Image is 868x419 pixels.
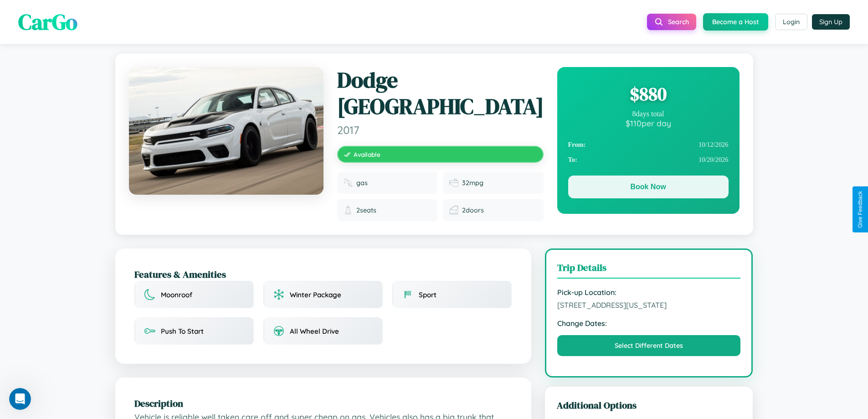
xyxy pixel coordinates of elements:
div: 10 / 20 / 2026 [568,152,729,167]
div: 8 days total [568,110,729,118]
strong: To: [568,156,577,164]
button: Search [647,14,696,30]
img: Dodge Monaco 2017 [129,67,324,195]
h2: Description [134,397,512,410]
h2: Features & Amenities [134,268,512,281]
button: Login [775,14,807,30]
h3: Trip Details [557,261,741,279]
iframe: Intercom live chat [9,388,31,410]
h3: Additional Options [557,398,741,412]
img: Doors [449,206,458,215]
span: Push To Start [161,327,204,336]
div: $ 110 per day [568,118,729,128]
button: Book Now [568,176,729,198]
img: Fuel efficiency [449,178,458,187]
span: [STREET_ADDRESS][US_STATE] [557,300,741,310]
div: $ 880 [568,82,729,106]
button: Become a Host [703,13,768,31]
span: 2017 [337,123,544,137]
span: gas [356,179,368,187]
button: Select Different Dates [557,335,741,356]
div: 10 / 12 / 2026 [568,137,729,152]
span: 2 doors [462,206,484,214]
img: Seats [344,206,353,215]
span: Available [354,150,380,158]
span: 32 mpg [462,179,483,187]
h1: Dodge [GEOGRAPHIC_DATA] [337,67,544,119]
span: 2 seats [356,206,376,214]
span: CarGo [18,7,77,37]
span: Search [668,18,689,26]
strong: From: [568,141,586,149]
span: All Wheel Drive [290,327,339,336]
strong: Change Dates: [557,319,741,328]
button: Sign Up [812,14,850,30]
div: Give Feedback [857,191,863,228]
span: Moonroof [161,290,192,299]
strong: Pick-up Location: [557,288,741,297]
span: Winter Package [290,290,341,299]
span: Sport [419,290,437,299]
img: Fuel type [344,178,353,187]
